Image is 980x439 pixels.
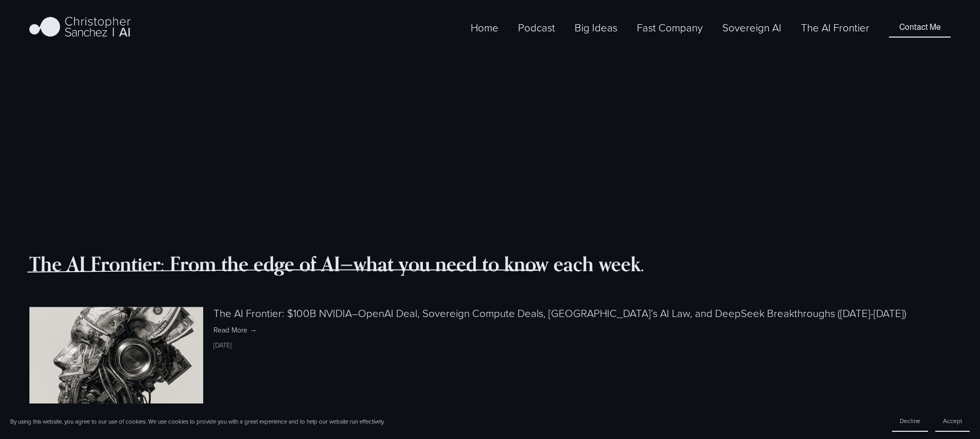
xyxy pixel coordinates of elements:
a: The AI Frontier: $100B NVIDIA–OpenAI Deal, Sovereign Compute Deals, Italy’s AI Law, and DeepSeek ... [29,307,213,423]
span: Fast Company [637,20,703,35]
time: [DATE] [213,340,231,349]
button: Decline [892,411,928,432]
a: folder dropdown [575,19,617,36]
a: Podcast [518,19,555,36]
img: Christopher Sanchez | AI [29,15,131,41]
strong: The AI Frontier: From the edge of AI—what you need to know each week. [29,252,644,276]
span: Accept [943,416,962,425]
a: The AI Frontier [801,19,869,36]
a: Sovereign AI [722,19,781,36]
a: The AI Frontier: $100B NVIDIA–OpenAI Deal, Sovereign Compute Deals, [GEOGRAPHIC_DATA]’s AI Law, a... [213,306,906,320]
p: By using this website, you agree to our use of cookies. We use cookies to provide you with a grea... [10,417,384,426]
a: folder dropdown [637,19,703,36]
button: Accept [935,411,970,432]
a: Read More → [213,325,951,335]
span: Big Ideas [575,20,617,35]
span: Decline [900,416,920,425]
a: Contact Me [889,17,950,37]
a: Home [471,19,498,36]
